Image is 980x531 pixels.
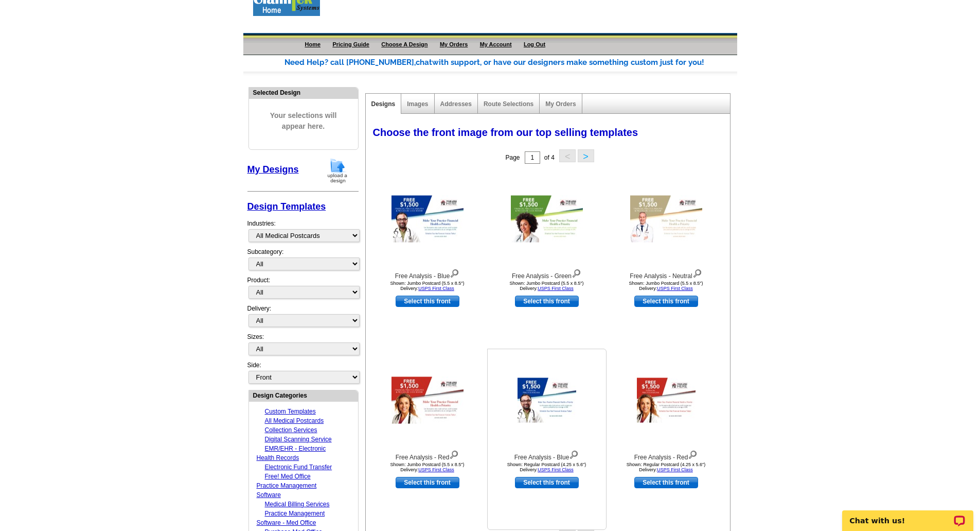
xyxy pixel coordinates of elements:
a: use this design [515,477,579,488]
div: Need Help? call [PHONE_NUMBER], with support, or have our designers make something custom just fo... [284,57,737,68]
a: My Designs [247,164,299,175]
a: use this design [515,296,579,307]
div: Product: [247,276,359,304]
div: Industries: [247,214,359,247]
a: My Orders [545,100,576,108]
span: chat [416,58,432,67]
a: Medical Billing Services [265,501,330,508]
a: All Medical Postcards [265,417,324,424]
img: upload-design [324,158,351,184]
a: Custom Templates [265,408,316,415]
iframe: LiveChat chat widget [835,499,980,531]
a: Route Selections [484,100,533,108]
div: Free Analysis - Neutral [610,267,723,281]
button: > [578,149,594,162]
img: view design details [692,267,702,278]
a: use this design [634,296,698,307]
div: Shown: Jumbo Postcard (5.5 x 8.5") Delivery: [490,281,603,291]
img: Free Analysis - Green [511,195,583,242]
span: Page [505,154,520,161]
a: use this design [396,477,459,488]
a: Electronic Fund Transfer [265,464,332,471]
img: view design details [569,448,579,459]
a: use this design [634,477,698,488]
a: Pricing Guide [332,41,369,47]
a: USPS First Class [418,467,454,472]
div: Free Analysis - Green [490,267,603,281]
div: Free Analysis - Red [610,448,723,462]
a: USPS First Class [657,286,693,291]
a: USPS First Class [538,286,574,291]
img: Free Analysis - Red [637,378,696,422]
a: Log Out [524,41,545,47]
div: Shown: Jumbo Postcard (5.5 x 8.5") Delivery: [610,281,723,291]
a: Images [407,100,428,108]
a: Home [305,41,321,47]
a: Designs [371,100,396,108]
img: view design details [449,448,459,459]
div: Delivery: [247,304,359,332]
div: Side: [247,361,359,385]
a: USPS First Class [657,467,693,472]
button: < [559,149,576,162]
a: EMR/EHR - Electronic Health Records [257,445,326,461]
a: Free! Med Office Practice Management Software [257,473,317,499]
img: Free Analysis - Red [391,376,464,423]
span: Choose the front image from our top selling templates [373,127,638,138]
div: Shown: Jumbo Postcard (5.5 x 8.5") Delivery: [371,462,484,472]
img: view design details [572,267,581,278]
img: view design details [688,448,698,459]
img: view design details [450,267,459,278]
a: Choose A Design [381,41,427,47]
div: Sizes: [247,332,359,361]
div: Selected Design [249,88,358,97]
a: use this design [396,296,459,307]
div: Shown: Regular Postcard (4.25 x 5.6") Delivery: [610,462,723,472]
div: Free Analysis - Blue [371,267,484,281]
a: Addresses [440,100,472,108]
a: USPS First Class [418,286,454,291]
span: of 4 [544,154,555,161]
a: Digital Scanning Service [265,436,332,443]
a: USPS First Class [538,467,574,472]
a: My Orders [440,41,468,47]
div: Shown: Regular Postcard (4.25 x 5.6") Delivery: [490,462,603,472]
a: Collection Services [265,426,317,434]
div: Shown: Jumbo Postcard (5.5 x 8.5") Delivery: [371,281,484,291]
img: Free Analysis - Neutral [630,195,702,242]
a: My Account [480,41,512,47]
div: Free Analysis - Blue [490,448,603,462]
img: Free Analysis - Blue [391,195,464,242]
a: Design Templates [247,201,326,212]
a: Practice Management Software - Med Office [257,510,325,526]
div: Subcategory: [247,247,359,276]
div: Free Analysis - Red [371,448,484,462]
img: Free Analysis - Blue [518,378,576,422]
div: Design Categories [249,390,358,400]
span: Your selections will appear here. [257,100,350,142]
